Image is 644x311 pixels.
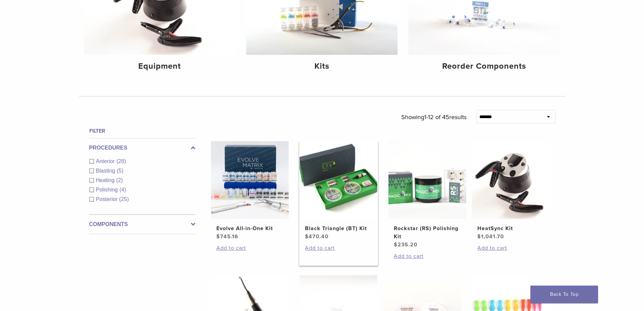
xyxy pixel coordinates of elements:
span: $ [305,233,309,240]
img: Black Triangle (BT) Kit [300,141,377,219]
h4: Filter [89,127,195,135]
img: HeatSync Kit [472,141,550,219]
label: Procedures [89,144,195,152]
a: Back To Top [530,286,598,303]
img: Evolve All-in-One Kit [211,141,289,219]
h4: Reorder Components [414,60,554,72]
label: Components [89,220,195,228]
a: Black Triangle (BT) KitBlack Triangle (BT) Kit $470.40 [299,141,378,241]
span: Blasting [96,168,117,174]
h2: Rockstar (RS) Polishing Kit [394,224,461,241]
a: Add to cart: “Rockstar (RS) Polishing Kit” [394,252,461,260]
span: $ [394,241,398,248]
h2: Black Triangle (BT) Kit [305,224,372,232]
a: HeatSync KitHeatSync Kit $1,041.70 [472,141,550,241]
h2: Evolve All-in-One Kit [216,224,283,232]
bdi: 235.20 [394,241,418,248]
a: Add to cart: “Black Triangle (BT) Kit” [305,244,372,252]
h4: Equipment [90,60,230,72]
p: Showing results [401,110,467,124]
a: Add to cart: “Evolve All-in-One Kit” [216,244,283,252]
span: Heating [96,177,116,183]
a: Add to cart: “HeatSync Kit” [477,244,544,252]
span: $ [477,233,481,240]
img: Rockstar (RS) Polishing Kit [388,141,466,219]
span: 1-12 of 45 [424,113,449,121]
bdi: 470.40 [305,233,329,240]
a: Rockstar (RS) Polishing KitRockstar (RS) Polishing Kit $235.20 [388,141,467,249]
a: Evolve All-in-One KitEvolve All-in-One Kit $745.16 [211,141,289,241]
bdi: 1,041.70 [477,233,504,240]
bdi: 745.16 [216,233,238,240]
span: Polishing [96,187,120,193]
span: (25) [119,196,129,202]
span: (4) [119,187,126,193]
span: (28) [117,158,126,164]
h2: HeatSync Kit [477,224,544,232]
span: $ [216,233,220,240]
span: (5) [117,168,123,174]
span: Anterior [96,158,117,164]
span: Posterior [96,196,119,202]
span: (2) [116,177,123,183]
h4: Kits [252,60,392,72]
